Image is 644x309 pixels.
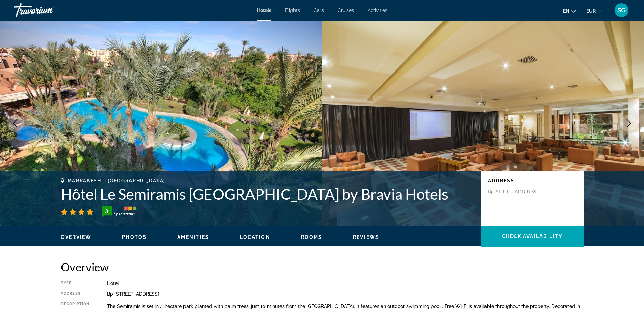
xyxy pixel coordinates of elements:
[61,291,90,297] div: Address
[100,207,113,215] div: 3
[102,206,136,217] img: trustyou-badge-hor.svg
[61,260,584,274] h2: Overview
[301,234,323,240] span: Rooms
[68,178,165,183] span: Marrakesh, , [GEOGRAPHIC_DATA]
[122,234,147,240] span: Photos
[488,189,543,195] p: Bp [STREET_ADDRESS]
[257,8,271,13] a: Hotels
[240,234,270,240] span: Location
[61,234,92,240] span: Overview
[61,185,474,203] h1: Hôtel Le Semiramis [GEOGRAPHIC_DATA] by Bravia Hotels
[314,8,324,13] a: Cars
[240,234,270,240] button: Location
[563,8,570,14] span: en
[502,234,563,239] span: Check Availability
[586,8,596,14] span: EUR
[563,6,576,16] button: Change language
[368,8,387,13] a: Activities
[61,281,90,286] div: Type
[353,234,379,240] button: Reviews
[613,3,630,17] button: User Menu
[353,234,379,240] span: Reviews
[617,7,626,14] span: SG
[285,8,300,13] a: Flights
[338,8,354,13] a: Cruises
[301,234,323,240] button: Rooms
[107,291,584,297] div: Bp [STREET_ADDRESS]
[122,234,147,240] button: Photos
[177,234,209,240] button: Amenities
[488,178,577,183] p: Address
[620,115,637,132] button: Next image
[61,234,92,240] button: Overview
[107,281,584,286] div: Hotel
[14,1,82,19] a: Travorium
[7,115,24,132] button: Previous image
[481,226,584,247] button: Check Availability
[177,234,209,240] span: Amenities
[586,6,602,16] button: Change currency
